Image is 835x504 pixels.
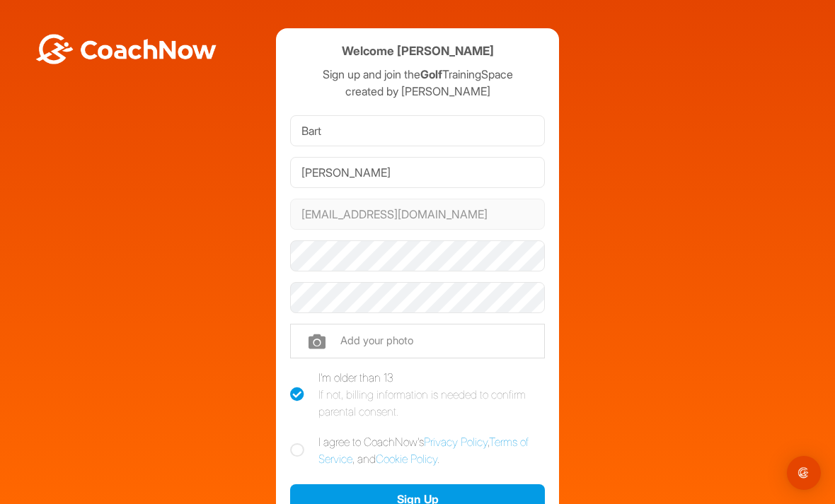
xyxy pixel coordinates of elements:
label: I agree to CoachNow's , , and . [290,433,545,467]
a: Cookie Policy [376,452,437,466]
input: Email [290,199,545,230]
p: Sign up and join the TrainingSpace [290,66,545,83]
a: Privacy Policy [424,435,488,449]
p: created by [PERSON_NAME] [290,83,545,100]
div: I'm older than 13 [318,369,545,420]
h4: Welcome [PERSON_NAME] [342,42,494,60]
div: If not, billing information is needed to confirm parental consent. [318,386,545,420]
input: Last Name [290,157,545,188]
div: Open Intercom Messenger [787,456,821,490]
input: First Name [290,115,545,146]
img: BwLJSsUCoWCh5upNqxVrqldRgqLPVwmV24tXu5FoVAoFEpwwqQ3VIfuoInZCoVCoTD4vwADAC3ZFMkVEQFDAAAAAElFTkSuQmCC [34,34,218,64]
a: Terms of Service [318,435,529,466]
strong: Golf [420,67,442,81]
